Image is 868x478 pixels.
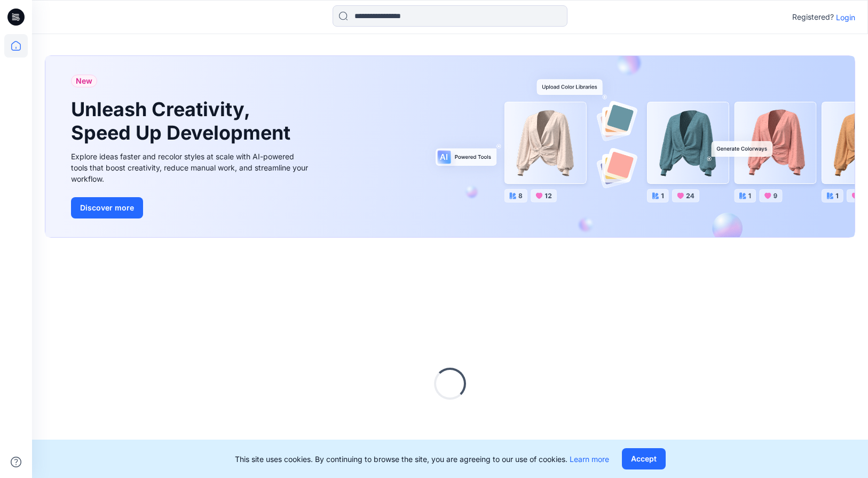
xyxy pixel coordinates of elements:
p: Login [836,12,855,23]
p: Registered? [792,11,834,23]
button: Discover more [71,197,143,218]
button: Accept [622,448,666,469]
a: Learn more [570,455,609,464]
h1: Unleash Creativity, Speed Up Development [71,98,295,144]
p: This site uses cookies. By continuing to browse the site, you are agreeing to our use of cookies. [235,453,609,465]
a: Discover more [71,197,311,218]
div: Explore ideas faster and recolor styles at scale with AI-powered tools that boost creativity, red... [71,151,311,184]
span: New [76,75,92,87]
